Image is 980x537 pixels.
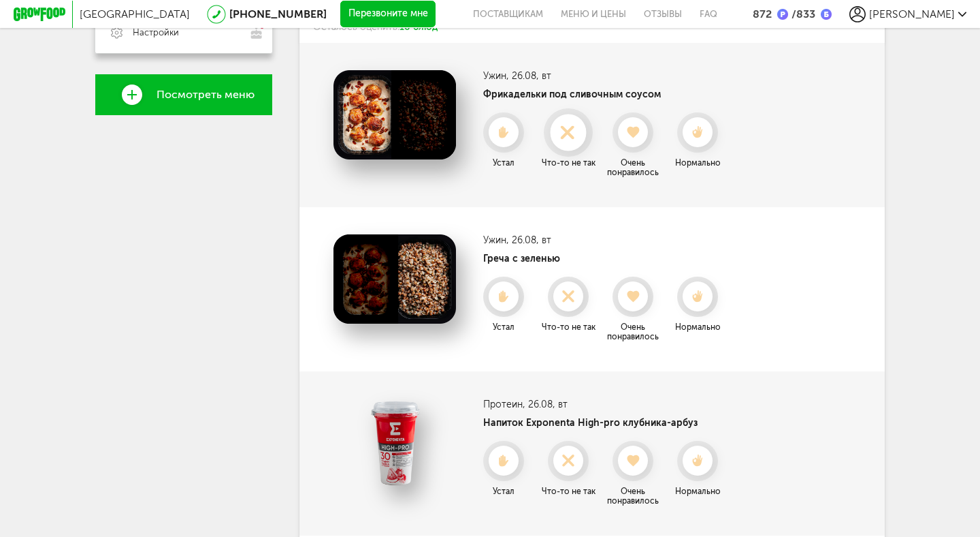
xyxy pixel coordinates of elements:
img: bonus_b.cdccf46.png [821,9,832,20]
h4: Напиток Exponenta High-pro клубника-арбуз [483,417,728,429]
span: [PERSON_NAME] [869,7,955,20]
div: Очень понравилось [602,158,664,177]
div: Нормально [667,322,728,332]
img: Напиток Exponenta High-pro клубника-арбуз [333,399,456,488]
button: Перезвоните мне [340,1,436,28]
div: 833 [788,7,815,20]
h4: Фрикадельки под сливочным соусом [483,89,728,100]
span: Посмотреть меню [157,89,255,101]
span: [GEOGRAPHIC_DATA] [80,7,190,20]
img: bonus_p.2f9b352.png [777,9,788,20]
span: / [791,7,796,20]
img: Фрикадельки под сливочным соусом [333,70,456,159]
div: Устал [473,322,534,332]
div: Что-то не так [538,487,599,496]
div: 872 [753,7,772,20]
h3: Ужин [483,234,728,246]
div: Очень понравилось [602,322,664,341]
img: Греча с зеленью [333,234,456,324]
a: Настройки [95,12,272,53]
a: [PHONE_NUMBER] [229,7,327,20]
h3: Протеин [483,399,728,410]
div: Устал [473,158,534,168]
h3: Ужин [483,70,728,82]
div: Нормально [667,487,728,496]
div: Что-то не так [538,322,599,332]
h4: Греча с зеленью [483,253,728,264]
div: Очень понравилось [602,487,664,506]
div: Нормально [667,158,728,168]
span: , 26.08, вт [523,399,568,410]
a: Посмотреть меню [95,74,272,115]
span: Настройки [133,27,179,39]
div: Что-то не так [538,158,599,168]
span: , 26.08, вт [506,234,551,246]
span: , 26.08, вт [506,70,551,82]
div: Устал [473,487,534,496]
